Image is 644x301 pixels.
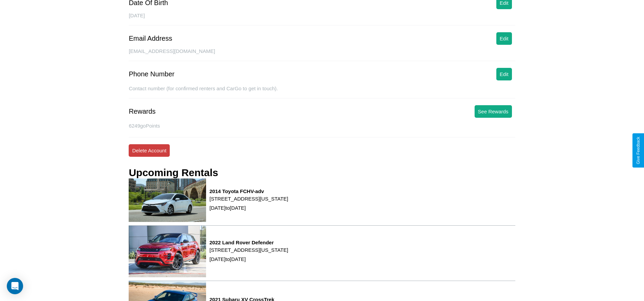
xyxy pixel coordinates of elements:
div: Contact number (for confirmed renters and CarGo to get in touch). [129,86,515,98]
div: [EMAIL_ADDRESS][DOMAIN_NAME] [129,48,515,61]
button: Edit [496,68,512,80]
button: See Rewards [475,105,512,118]
h3: 2022 Land Rover Defender [209,240,288,245]
p: [DATE] to [DATE] [209,203,288,212]
button: Delete Account [129,144,170,157]
p: 6249 goPoints [129,121,515,130]
p: [STREET_ADDRESS][US_STATE] [209,245,288,255]
div: Email Address [129,35,172,42]
h3: Upcoming Rentals [129,167,218,178]
img: rental [129,178,206,222]
div: Phone Number [129,70,174,78]
div: Give Feedback [636,137,641,164]
div: Rewards [129,108,155,115]
div: Open Intercom Messenger [7,278,23,294]
h3: 2014 Toyota FCHV-adv [209,188,288,194]
div: [DATE] [129,13,515,25]
button: Edit [496,32,512,45]
p: [DATE] to [DATE] [209,255,288,264]
img: rental [129,226,206,277]
p: [STREET_ADDRESS][US_STATE] [209,194,288,203]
